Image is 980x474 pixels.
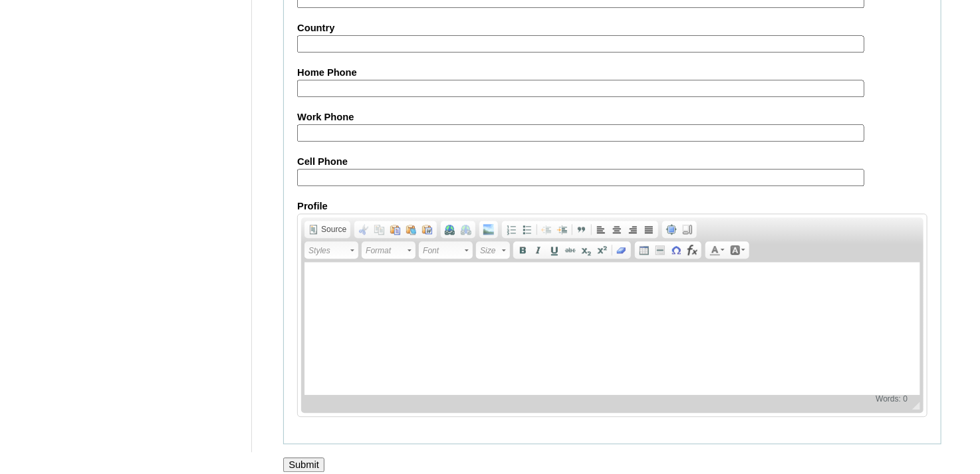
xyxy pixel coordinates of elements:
[664,222,679,237] a: Maximize
[641,222,657,237] a: Justify
[476,241,510,259] a: Size
[297,21,927,35] label: Country
[458,222,474,237] a: Unlink
[366,243,406,259] span: Format
[319,224,346,235] span: Source
[727,243,748,257] a: Background Color
[625,222,641,237] a: Align Right
[684,243,700,257] a: Insert Equation
[308,243,348,259] span: Styles
[594,243,610,257] a: Superscript
[562,243,578,257] a: Strike Through
[420,222,435,237] a: Paste from Word
[442,222,458,237] a: Link
[519,222,535,237] a: Insert/Remove Bulleted List
[419,241,473,259] a: Font
[668,243,684,257] a: Insert Special Character
[578,243,594,257] a: Subscript
[404,222,420,237] a: Paste as plain text
[904,402,920,410] span: Resize
[547,243,562,257] a: Underline
[554,222,570,237] a: Increase Indent
[306,222,349,237] a: Source
[593,222,609,237] a: Align Left
[707,243,727,257] a: Text Color
[388,222,404,237] a: Paste
[356,222,372,237] a: Cut
[283,457,324,472] input: Submit
[297,110,927,124] label: Work Phone
[297,199,927,213] label: Profile
[297,66,927,80] label: Home Phone
[873,394,910,404] span: Words: 0
[297,155,927,169] label: Cell Phone
[503,222,519,237] a: Insert/Remove Numbered List
[515,243,531,257] a: Bold
[679,222,695,237] a: Show Blocks
[481,222,497,237] a: Add Image
[362,241,416,259] a: Format
[652,243,668,257] a: Insert Horizontal Line
[372,222,388,237] a: Copy
[614,243,630,257] a: Remove Format
[636,243,652,257] a: Table
[873,394,910,404] div: Statistics
[305,262,920,395] iframe: Rich Text Editor, AboutMe
[531,243,547,257] a: Italic
[574,222,590,237] a: Block Quote
[480,243,500,259] span: Size
[609,222,625,237] a: Center
[423,243,463,259] span: Font
[539,222,554,237] a: Decrease Indent
[305,241,358,259] a: Styles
